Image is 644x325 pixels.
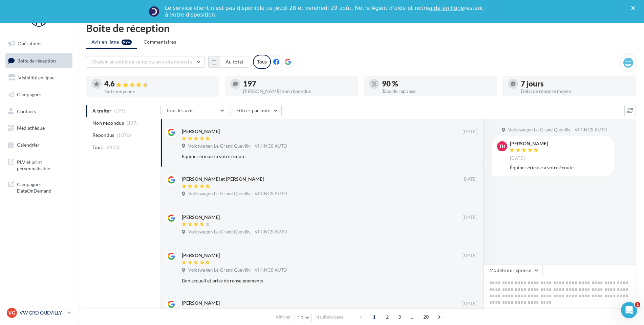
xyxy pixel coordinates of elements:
span: (1876) [117,132,131,138]
span: [DATE] [463,301,477,307]
span: ... [407,311,418,322]
div: 197 [243,80,353,87]
p: VW GRD QUEVILLY [20,309,65,316]
span: résultats/page [316,314,344,320]
span: Volkswagen Le Grand Quevilly - VIKINGS AUTO [508,127,607,133]
div: [PERSON_NAME] et [PERSON_NAME] [182,176,264,182]
div: Tous [253,55,271,69]
button: Filtrer par note [231,105,282,116]
div: [PERSON_NAME] [182,214,220,221]
span: Volkswagen Le Grand Quevilly - VIKINGS AUTO [188,143,287,149]
button: 10 [295,313,312,322]
span: Contacts [17,108,36,114]
span: Visibilité en ligne [18,75,55,80]
span: Opérations [18,41,41,46]
div: [PERSON_NAME] [182,128,220,135]
span: Médiathèque [17,125,45,131]
span: 20 [421,311,432,322]
span: Campagnes DataOnDemand [17,180,70,194]
a: Calendrier [4,138,74,152]
span: TH [499,143,506,150]
span: Campagnes [17,92,41,97]
button: Tous les avis [160,105,228,116]
div: Fermer [631,6,638,10]
a: Visibilité en ligne [4,71,74,85]
span: 2 [382,311,393,322]
span: PLV et print personnalisable [17,157,70,172]
span: (197) [127,120,138,126]
span: Volkswagen Le Grand Quevilly - VIKINGS AUTO [188,267,287,273]
a: Campagnes [4,87,74,102]
button: Choisir un point de vente ou un code magasin [86,56,205,68]
a: Opérations [4,36,74,51]
span: Non répondus [92,120,124,126]
iframe: Intercom live chat [621,302,637,318]
span: [DATE] [463,215,477,221]
button: Au total [208,56,249,68]
span: 10 [298,315,303,320]
span: Calendrier [17,142,40,148]
span: 1 [369,311,380,322]
span: Afficher [276,314,291,320]
div: Taux de réponse [382,89,492,94]
span: [DATE] [463,129,477,135]
a: Contacts [4,104,74,119]
div: 4.6 [104,80,214,88]
div: [PERSON_NAME] [510,141,548,146]
div: Équipe sérieuse à votre écoute [510,164,609,171]
span: Boîte de réception [17,57,56,63]
div: 90 % [382,80,492,87]
div: Note moyenne [104,89,214,94]
span: Volkswagen Le Grand Quevilly - VIKINGS AUTO [188,229,287,235]
span: 3 [394,311,405,322]
div: Délai de réponse moyen [521,89,630,94]
button: Modèle de réponse [484,265,542,276]
span: Tous les avis [166,107,194,113]
a: Boîte de réception [4,53,74,68]
span: [DATE] [463,176,477,182]
a: Médiathèque [4,121,74,135]
span: [DATE] [463,253,477,259]
span: 1 [635,302,640,307]
span: Répondus [92,132,114,139]
div: 7 jours [521,80,630,87]
div: Équipe sérieuse à votre écoute [182,153,433,160]
div: [PERSON_NAME] [182,300,220,306]
button: Au total [220,56,249,68]
span: Tous [92,144,103,151]
div: [PERSON_NAME] non répondus [243,89,353,94]
div: Le service client n'est pas disponible ce jeudi 28 et vendredi 29 août. Notre Agent d'aide et not... [165,5,485,18]
a: aide en ligne [429,5,464,11]
a: VG VW GRD QUEVILLY [5,306,72,319]
div: [PERSON_NAME] [182,252,220,259]
span: Commentaires [144,39,176,45]
span: [DATE] [510,155,525,161]
a: PLV et print personnalisable [4,155,74,175]
span: (2073) [105,145,120,150]
a: Campagnes DataOnDemand [4,177,74,197]
img: Profile image for Service-Client [149,6,159,17]
div: Boîte de réception [86,23,636,33]
span: VG [8,309,15,316]
div: Bon accueil et prise de renseignements [182,277,433,284]
span: Volkswagen Le Grand Quevilly - VIKINGS AUTO [188,191,287,197]
span: Choisir un point de vente ou un code magasin [92,59,192,65]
